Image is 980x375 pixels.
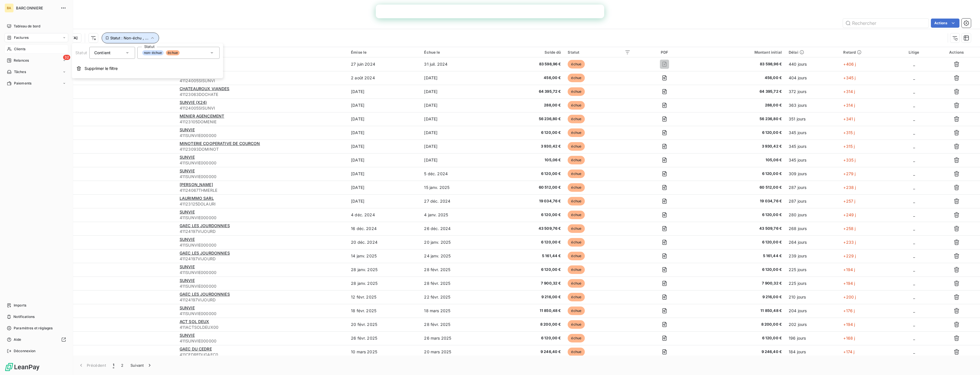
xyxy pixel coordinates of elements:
[180,119,344,125] span: 41123105DOMENIE
[348,263,421,277] td: 28 janv. 2025
[180,346,212,351] span: GAEC DU CEDRE
[843,240,856,245] span: +233 j
[421,112,495,126] td: [DATE]
[931,19,959,28] button: Actions
[913,212,915,217] span: _
[180,201,344,207] span: 41123125DOLAURI
[568,50,630,55] div: Statut
[499,226,561,231] span: 43 509,76 €
[5,335,68,344] a: Aide
[180,242,344,248] span: 411SUNVIE000000
[499,102,561,108] span: 288,00 €
[421,85,495,98] td: [DATE]
[913,199,915,203] span: _
[180,168,195,173] span: SUNVIE
[110,36,148,40] span: Statut : Non-échu , ...
[913,62,915,66] span: _
[843,281,855,286] span: +194 j
[499,212,561,218] span: 6 120,00 €
[75,50,87,55] span: Statut
[568,183,585,192] span: échue
[499,335,561,341] span: 6 120,00 €
[180,319,209,324] span: ACT SOL DEUX
[14,58,29,63] span: Relances
[180,292,230,297] span: GAEC LES JOURDONNIES
[180,100,207,105] span: SUNVIE (X24)
[843,322,855,327] span: +194 j
[14,69,26,74] span: Tâches
[14,303,26,308] span: Imports
[843,171,856,176] span: +279 j
[13,314,35,319] span: Notifications
[180,105,344,111] span: 41124005SISUNVI
[348,71,421,85] td: 2 août 2024
[421,345,495,359] td: 20 mars 2025
[698,335,782,341] span: 6 120,00 €
[348,167,421,181] td: [DATE]
[180,229,344,234] span: 41124197VIJOURD
[913,103,915,108] span: _
[5,362,40,372] img: Logo LeanPay
[568,211,585,219] span: échue
[14,81,31,86] span: Paiements
[180,305,195,310] span: SUNVIE
[348,194,421,208] td: [DATE]
[785,304,840,318] td: 204 jours
[180,127,195,132] span: SUNVIE
[568,142,585,151] span: échue
[913,130,915,135] span: _
[348,181,421,194] td: [DATE]
[14,47,25,52] span: Clients
[421,263,495,277] td: 28 févr. 2025
[843,130,855,135] span: +315 j
[913,308,915,313] span: _
[785,126,840,140] td: 345 jours
[843,103,855,108] span: +314 j
[180,141,260,146] span: MINOTERIE COOPERATIVE DE COURCON
[376,5,604,18] iframe: Intercom live chat bannière
[698,239,782,245] span: 6 120,00 €
[698,185,782,190] span: 60 512,00 €
[180,324,344,330] span: 411ACTSOLDEUX00
[785,85,840,98] td: 372 jours
[843,336,855,340] span: +168 j
[499,171,561,177] span: 6 120,00 €
[180,114,224,118] span: MENIER AGENCEMENT
[698,50,782,55] div: Montant initial
[421,98,495,112] td: [DATE]
[180,278,195,283] span: SUNVIE
[499,157,561,163] span: 105,06 €
[698,349,782,355] span: 9 246,40 €
[568,74,585,82] span: échue
[72,62,223,75] button: Supprimer le filtre
[698,253,782,259] span: 5 161,44 €
[698,226,782,231] span: 43 509,76 €
[421,181,495,194] td: 15 janv. 2025
[568,115,585,123] span: échue
[936,50,977,55] div: Actions
[348,304,421,318] td: 18 févr. 2025
[180,311,344,316] span: 411SUNVIE000000
[785,222,840,235] td: 268 jours
[421,235,495,249] td: 20 janv. 2025
[499,61,561,67] span: 83 598,96 €
[180,215,344,221] span: 411SUNVIE000000
[75,359,109,371] button: Précédent
[499,294,561,300] span: 9 216,00 €
[166,50,180,55] span: échue
[698,144,782,149] span: 3 930,42 €
[180,338,344,344] span: 411SUNVIE000000
[785,194,840,208] td: 287 jours
[843,267,855,272] span: +194 j
[698,102,782,108] span: 288,00 €
[421,277,495,290] td: 28 févr. 2025
[85,66,118,71] span: Supprimer le filtre
[568,279,585,288] span: échue
[698,212,782,218] span: 6 120,00 €
[698,89,782,94] span: 64 395,72 €
[843,144,855,149] span: +315 j
[568,170,585,178] span: échue
[698,116,782,122] span: 56 236,80 €
[102,33,159,43] button: Statut : Non-échu , ...
[421,331,495,345] td: 26 mars 2025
